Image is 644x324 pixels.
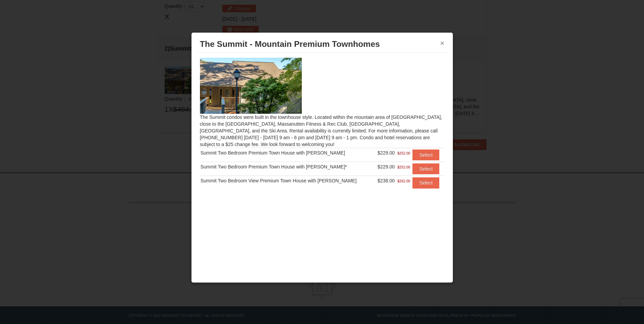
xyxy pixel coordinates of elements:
[397,178,410,184] span: $262.00
[200,39,380,49] span: The Summit - Mountain Premium Townhomes
[397,150,410,157] span: $252.00
[378,164,395,169] span: $229.00
[412,163,439,174] button: Select
[412,149,439,160] button: Select
[201,149,373,156] div: Summit Two Bedroom Premium Town House with [PERSON_NAME]
[201,163,373,170] div: Summit Two Bedroom Premium Town House with [PERSON_NAME]*
[195,53,449,202] div: The Summit condos were built in the townhouse style. Located within the mountain area of [GEOGRAP...
[412,177,439,188] button: Select
[440,40,444,47] button: ×
[378,178,395,183] span: $238.00
[201,177,373,184] div: Summit Two Bedroom View Premium Town House with [PERSON_NAME]
[200,58,302,113] img: 19219034-1-0eee7e00.jpg
[378,150,395,156] span: $229.00
[397,164,410,170] span: $252.00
